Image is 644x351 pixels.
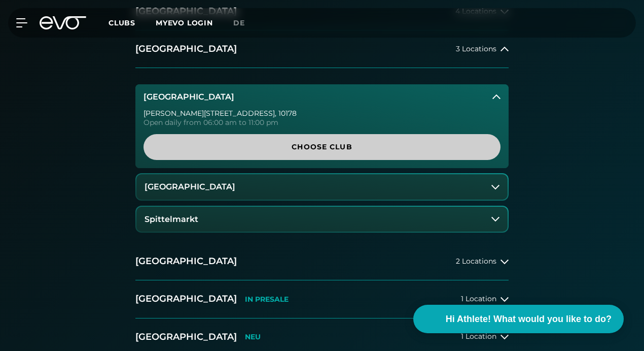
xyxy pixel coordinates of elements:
[446,312,612,326] span: Hi Athlete! What would you like to do?
[144,110,500,117] div: [PERSON_NAME][STREET_ADDRESS] , 10178
[461,295,496,303] span: 1 Location
[456,45,496,53] span: 3 Locations
[135,293,237,305] h2: [GEOGRAPHIC_DATA]
[461,333,496,340] span: 1 Location
[233,18,245,27] span: de
[135,331,237,343] h2: [GEOGRAPHIC_DATA]
[413,305,624,333] button: Hi Athlete! What would you like to do?
[144,119,500,126] div: Open daily from 06:00 am to 11:00 pm
[245,333,261,341] p: NEU
[135,243,509,280] button: [GEOGRAPHIC_DATA]2 Locations
[245,295,289,304] p: IN PRESALE
[135,84,509,110] button: [GEOGRAPHIC_DATA]
[109,18,135,27] span: Clubs
[135,255,237,268] h2: [GEOGRAPHIC_DATA]
[136,207,508,232] button: Spittelmarkt
[456,258,496,265] span: 2 Locations
[145,215,198,224] h3: Spittelmarkt
[135,30,509,68] button: [GEOGRAPHIC_DATA]3 Locations
[135,280,509,318] button: [GEOGRAPHIC_DATA]IN PRESALE1 Location
[144,92,234,102] h3: [GEOGRAPHIC_DATA]
[156,142,488,152] span: Choose Club
[233,17,257,29] a: de
[145,182,235,192] h3: [GEOGRAPHIC_DATA]
[136,174,508,200] button: [GEOGRAPHIC_DATA]
[156,18,213,27] a: MYEVO LOGIN
[144,134,500,160] a: Choose Club
[109,18,156,27] a: Clubs
[135,43,237,55] h2: [GEOGRAPHIC_DATA]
